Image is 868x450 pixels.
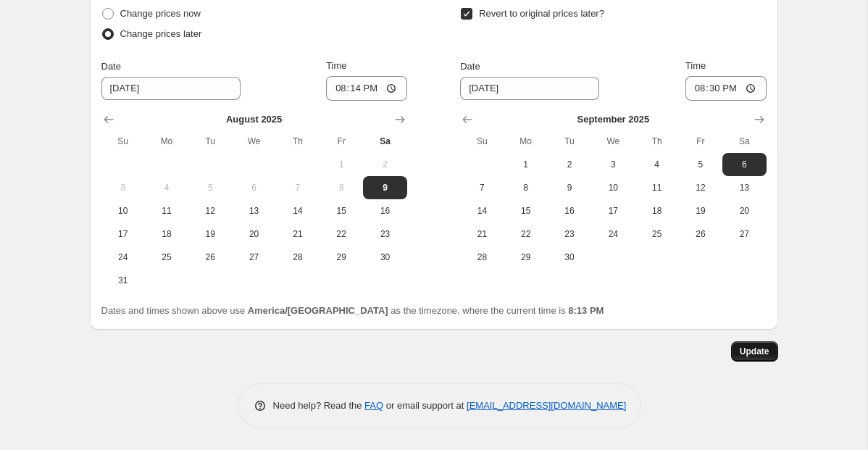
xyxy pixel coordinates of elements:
[145,246,188,269] button: Monday August 25 2025
[728,136,760,147] span: Sa
[504,199,548,222] button: Monday September 15 2025
[99,109,119,130] button: Show previous month, July 2025
[510,159,542,170] span: 1
[145,199,188,222] button: Monday August 11 2025
[548,130,591,153] th: Tuesday
[188,130,232,153] th: Tuesday
[548,153,591,176] button: Tuesday September 2 2025
[107,228,139,240] span: 17
[320,130,363,153] th: Friday
[232,130,275,153] th: Wednesday
[722,153,766,176] button: Saturday September 6 2025
[731,341,778,362] button: Update
[722,130,766,153] th: Saturday
[635,176,678,199] button: Thursday September 11 2025
[151,136,183,147] span: Mo
[510,251,542,263] span: 29
[151,205,183,217] span: 11
[554,136,585,147] span: Tu
[325,251,357,263] span: 29
[101,246,145,269] button: Sunday August 24 2025
[554,182,585,193] span: 9
[635,199,678,222] button: Thursday September 18 2025
[548,246,591,269] button: Tuesday September 30 2025
[238,251,270,263] span: 27
[363,222,406,246] button: Saturday August 23 2025
[238,136,270,147] span: We
[145,130,188,153] th: Monday
[722,199,766,222] button: Saturday September 20 2025
[325,182,357,193] span: 8
[548,222,591,246] button: Tuesday September 23 2025
[460,77,599,100] input: 8/9/2025
[364,400,383,411] a: FAQ
[101,222,145,246] button: Sunday August 17 2025
[390,109,410,130] button: Show next month, September 2025
[107,251,139,263] span: 24
[635,153,678,176] button: Thursday September 4 2025
[248,305,388,316] b: America/[GEOGRAPHIC_DATA]
[325,205,357,217] span: 15
[679,176,722,199] button: Friday September 12 2025
[107,205,139,217] span: 10
[194,228,226,240] span: 19
[101,77,241,100] input: 8/9/2025
[460,246,504,269] button: Sunday September 28 2025
[369,136,401,147] span: Sa
[326,60,346,71] span: Time
[504,130,548,153] th: Monday
[188,176,232,199] button: Tuesday August 5 2025
[591,199,635,222] button: Wednesday September 17 2025
[145,222,188,246] button: Monday August 18 2025
[151,182,183,193] span: 4
[120,28,202,39] span: Change prices later
[568,305,604,316] b: 8:13 PM
[276,199,320,222] button: Thursday August 14 2025
[504,153,548,176] button: Monday September 1 2025
[679,199,722,222] button: Friday September 19 2025
[107,275,139,286] span: 31
[276,222,320,246] button: Thursday August 21 2025
[510,136,542,147] span: Mo
[101,61,121,72] span: Date
[466,228,498,240] span: 21
[369,205,401,217] span: 16
[728,205,760,217] span: 20
[554,251,585,263] span: 30
[597,205,629,217] span: 17
[325,228,357,240] span: 22
[554,205,585,217] span: 16
[597,182,629,193] span: 10
[194,251,226,263] span: 26
[363,176,406,199] button: Today Saturday August 9 2025
[597,136,629,147] span: We
[238,205,270,217] span: 13
[282,228,314,240] span: 21
[548,176,591,199] button: Tuesday September 9 2025
[320,199,363,222] button: Friday August 15 2025
[194,182,226,193] span: 5
[554,159,585,170] span: 2
[640,205,672,217] span: 18
[188,222,232,246] button: Tuesday August 19 2025
[232,222,275,246] button: Wednesday August 20 2025
[597,159,629,170] span: 3
[282,182,314,193] span: 7
[591,153,635,176] button: Wednesday September 3 2025
[685,182,717,193] span: 12
[276,130,320,153] th: Thursday
[282,251,314,263] span: 28
[369,228,401,240] span: 23
[120,8,201,19] span: Change prices now
[466,136,498,147] span: Su
[466,182,498,193] span: 7
[460,176,504,199] button: Sunday September 7 2025
[591,176,635,199] button: Wednesday September 10 2025
[728,182,760,193] span: 13
[635,130,678,153] th: Thursday
[460,222,504,246] button: Sunday September 21 2025
[749,109,769,130] button: Show next month, October 2025
[722,222,766,246] button: Saturday September 27 2025
[510,228,542,240] span: 22
[320,246,363,269] button: Friday August 29 2025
